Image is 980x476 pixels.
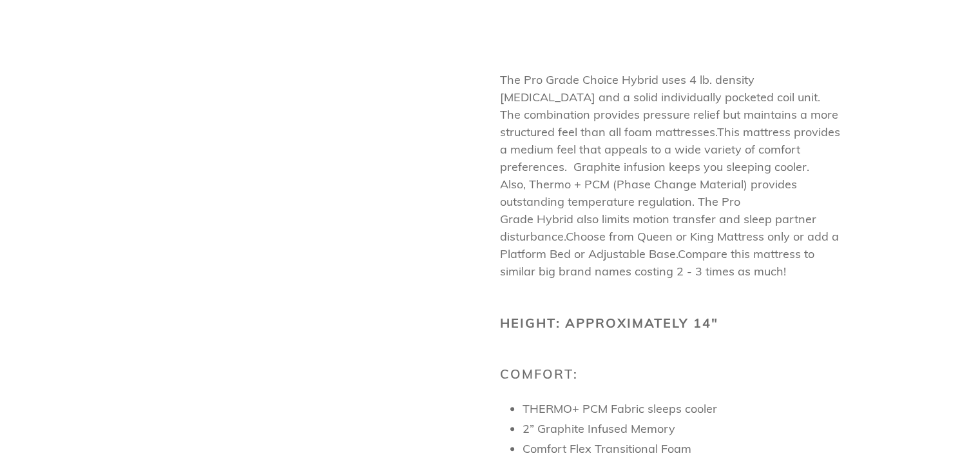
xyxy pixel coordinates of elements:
b: Height: Approximately 14" [500,315,718,331]
p: Comfort Flex Transitional Foam [523,440,841,457]
span: The Pro Grade Choice Hybrid uses 4 lb. density [MEDICAL_DATA] and a solid individually pocketed c... [500,72,838,139]
p: THERMO+ PCM Fabric sleeps cooler [523,400,841,417]
span: Choose from Queen or King Mattress only or add a Platform Bed or Adjustable Base. [500,229,839,261]
h2: Comfort: [500,366,841,382]
p: 2” Graphite Infused Memory [523,420,841,437]
span: This mattress provides a medium feel that appeals to a wide variety of comfort preferences. Graph... [500,124,840,279]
